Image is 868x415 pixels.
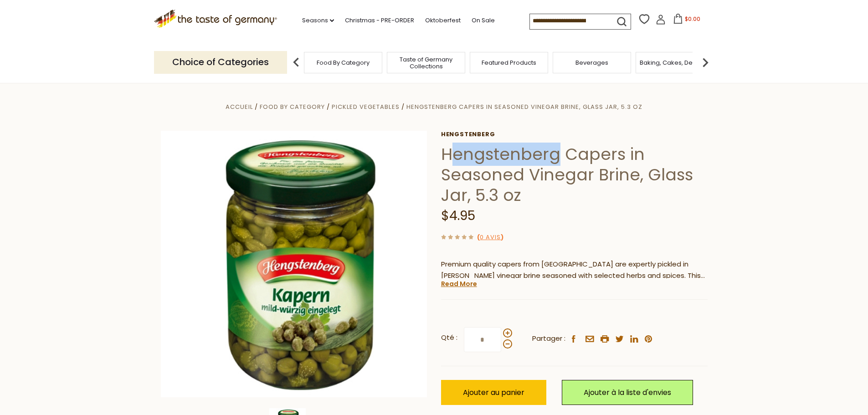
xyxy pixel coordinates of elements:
[575,59,608,66] a: Beverages
[317,59,370,66] a: Food By Category
[640,59,710,66] a: Baking, Cakes, Desserts
[668,14,706,27] button: $0.00
[154,51,287,73] p: Choice of Categories
[226,102,253,111] a: Accueil
[161,131,427,397] img: Hengstenberg Capers in Seasoned Vinegar Brine, Glass Jar, 5.3 oz
[696,53,714,72] img: next arrow
[562,380,693,405] a: Ajouter à la liste d'envies
[441,380,546,405] button: Ajouter au panier
[480,233,501,242] a: 0 avis
[406,102,642,111] a: Hengstenberg Capers in Seasoned Vinegar Brine, Glass Jar, 5.3 oz
[685,15,700,23] span: $0.00
[345,15,414,26] a: Christmas - PRE-ORDER
[425,15,461,26] a: Oktoberfest
[441,259,708,282] p: Premium quality capers from [GEOGRAPHIC_DATA] are expertly pickled in [PERSON_NAME] vinegar brine...
[441,279,477,288] a: Read More
[441,207,475,225] span: $4.95
[532,333,565,344] span: Partager :
[477,233,503,241] span: ( )
[441,144,708,205] h1: Hengstenberg Capers in Seasoned Vinegar Brine, Glass Jar, 5.3 oz
[287,53,305,72] img: previous arrow
[482,59,536,66] a: Featured Products
[302,15,334,26] a: Seasons
[472,15,495,26] a: On Sale
[463,387,524,398] span: Ajouter au panier
[464,327,501,352] input: Qté :
[260,102,325,111] a: Food By Category
[390,56,462,70] a: Taste of Germany Collections
[441,131,708,138] a: Hengstenberg
[441,332,457,343] strong: Qté :
[332,102,399,111] a: Pickled Vegetables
